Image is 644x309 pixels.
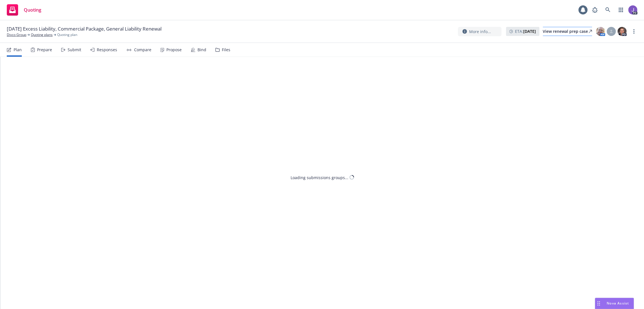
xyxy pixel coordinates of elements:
div: Responses [97,48,117,52]
a: Quoting [5,2,44,18]
span: Quoting plan [57,32,77,37]
span: Nova Assist [607,301,629,306]
span: ETA : [515,28,536,34]
a: View renewal prep case [543,27,592,36]
a: Switch app [615,4,626,16]
img: photo [596,27,605,36]
button: More info... [458,27,501,36]
a: Search [602,4,613,16]
div: View renewal prep case [543,27,592,36]
div: Drag to move [595,298,602,309]
div: Propose [166,48,182,52]
span: Quoting [24,8,41,12]
a: Quoting plans [31,32,53,37]
div: Prepare [37,48,52,52]
span: More info... [469,29,491,35]
strong: [DATE] [523,29,536,34]
div: Plan [14,48,22,52]
div: Files [222,48,230,52]
div: Compare [134,48,151,52]
a: Report a Bug [589,4,600,16]
div: Bind [198,48,206,52]
div: Loading submissions groups... [291,174,348,180]
img: photo [617,27,626,36]
a: more [630,28,637,35]
span: [DATE] Excess Liability, Commercial Package, General Liability Renewal [7,25,162,32]
img: photo [628,5,637,14]
div: Submit [68,48,81,52]
a: Divco Group [7,32,26,37]
button: Nova Assist [595,298,634,309]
